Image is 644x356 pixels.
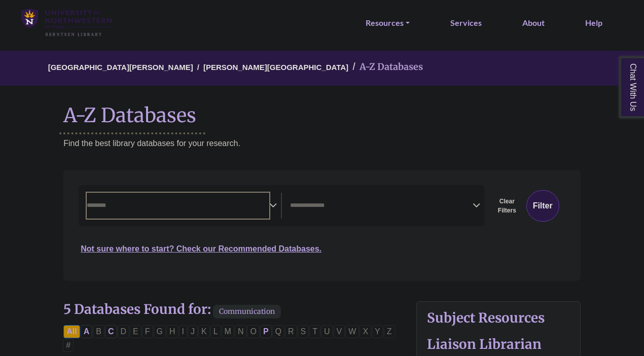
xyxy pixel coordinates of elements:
button: Submit for Search Results [526,190,559,222]
a: Help [585,16,602,29]
span: 5 Databases Found for: [63,301,211,317]
button: Filter Results C [105,325,117,338]
textarea: Search [87,202,269,210]
button: Clear Filters [490,190,524,222]
h1: A-Z Databases [63,96,581,127]
button: Filter Results P [260,325,272,338]
p: Find the best library databases for your research. [63,137,581,150]
button: Subject Resources [417,302,580,334]
textarea: Search [290,202,473,210]
a: Resources [366,16,410,29]
nav: breadcrumb [63,51,581,86]
button: Filter Results A [81,325,93,338]
h2: Liaison Librarian [427,336,570,352]
span: Communication [213,305,281,318]
a: About [522,16,545,29]
div: Alpha-list to filter by first letter of database name [63,327,396,349]
a: [GEOGRAPHIC_DATA][PERSON_NAME] [48,61,193,72]
a: Services [450,16,482,29]
nav: Search filters [63,170,581,280]
a: Not sure where to start? Check our Recommended Databases. [81,244,321,253]
a: [PERSON_NAME][GEOGRAPHIC_DATA] [203,61,348,72]
button: All [63,325,80,338]
li: A-Z Databases [348,60,423,75]
img: library_home [21,9,112,37]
